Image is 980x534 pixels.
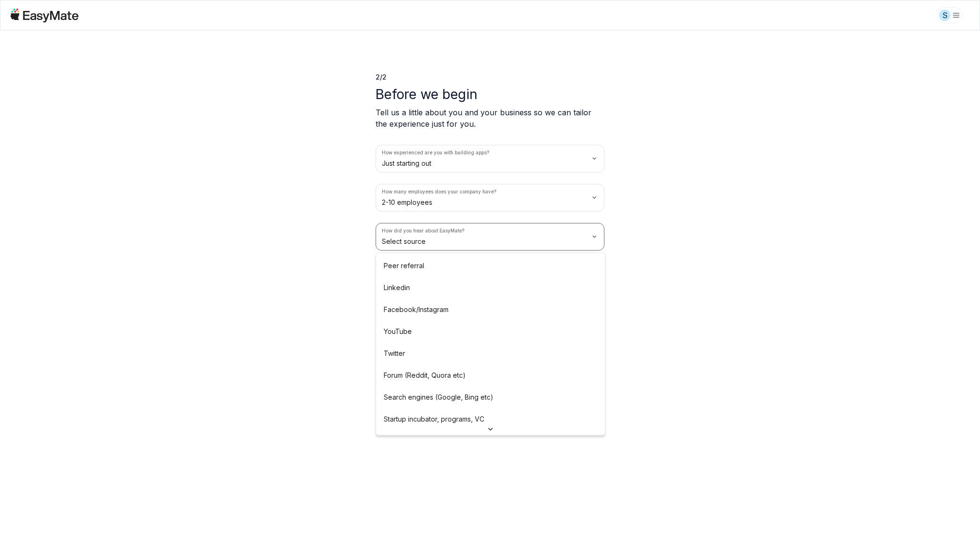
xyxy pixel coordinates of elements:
[384,348,405,359] p: Twitter
[384,304,449,315] p: Facebook/Instagram
[384,414,484,424] p: Startup incubator, programs, VC
[384,282,410,293] p: Linkedin
[384,392,493,403] p: Search engines (Google, Bing etc)
[384,326,412,337] p: YouTube
[384,370,466,381] p: Forum (Reddit, Quora etc)
[384,261,424,271] p: Peer referral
